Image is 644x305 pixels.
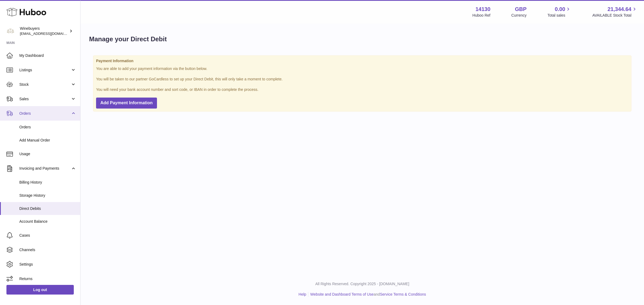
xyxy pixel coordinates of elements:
span: My Dashboard [19,53,76,58]
span: Returns [19,276,76,281]
a: Help [299,292,306,296]
span: Orders [19,125,76,130]
p: All Rights Reserved. Copyright 2025 - [DOMAIN_NAME] [85,281,640,287]
span: Channels [19,247,76,252]
button: Add Payment Information [96,98,157,109]
li: and [308,292,426,297]
span: Orders [19,111,71,116]
div: Huboo Ref [473,13,491,18]
span: Add Payment Information [100,101,153,105]
h1: Manage your Direct Debit [89,35,167,43]
span: Stock [19,82,71,87]
span: 0.00 [555,6,565,13]
strong: GBP [515,6,526,13]
a: Log out [6,285,74,295]
span: Direct Debits [19,206,76,211]
span: Sales [19,96,71,102]
span: Billing History [19,180,76,185]
span: Add Manual Order [19,138,76,143]
div: Winebuyers [20,26,68,36]
strong: Payment Information [96,58,628,64]
p: You will need your bank account number and sort code, or IBAN in order to complete the process. [96,87,628,92]
div: Currency [511,13,527,18]
span: Storage History [19,193,76,198]
a: 21,344.64 AVAILABLE Stock Total [592,6,638,18]
span: Settings [19,262,76,267]
strong: 14130 [475,6,491,13]
p: You are able to add your payment information via the button below. [96,66,628,71]
img: internalAdmin-14130@internal.huboo.com [6,27,14,35]
span: AVAILABLE Stock Total [592,13,638,18]
span: Cases [19,233,76,238]
span: [EMAIL_ADDRESS][DOMAIN_NAME] [20,31,79,36]
span: Usage [19,151,76,157]
a: Website and Dashboard Terms of Use [310,292,374,296]
span: 21,344.64 [608,6,631,13]
span: Total sales [547,13,571,18]
span: Listings [19,68,71,73]
p: You will be taken to our partner GoCardless to set up your Direct Debit, this will only take a mo... [96,77,628,82]
a: Service Terms & Conditions [380,292,426,296]
a: 0.00 Total sales [547,6,571,18]
span: Invoicing and Payments [19,166,71,171]
span: Account Balance [19,219,76,224]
